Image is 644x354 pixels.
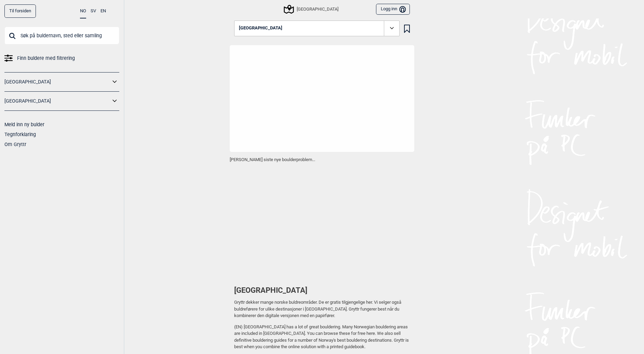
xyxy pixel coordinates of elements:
[91,4,96,18] button: SV
[4,142,26,147] a: Om Gryttr
[4,53,119,63] a: Finn buldere med filtrering
[230,156,414,163] p: [PERSON_NAME] siste nye boulderproblem...
[234,21,400,36] button: [GEOGRAPHIC_DATA]
[4,132,36,137] a: Tegnforklaring
[4,77,110,87] a: [GEOGRAPHIC_DATA]
[4,96,110,106] a: [GEOGRAPHIC_DATA]
[285,5,338,13] div: [GEOGRAPHIC_DATA]
[239,26,282,31] span: [GEOGRAPHIC_DATA]
[234,324,410,350] p: (EN) [GEOGRAPHIC_DATA] has a lot of great bouldering. Many Norwegian bouldering areas are include...
[4,4,36,18] a: Til forsiden
[234,285,410,296] h1: [GEOGRAPHIC_DATA]
[80,4,86,18] button: NO
[4,122,44,127] a: Meld inn ny bulder
[17,53,75,63] span: Finn buldere med filtrering
[376,4,410,15] button: Logg inn
[100,4,106,18] button: EN
[4,27,119,44] input: Søk på buldernavn, sted eller samling
[234,299,410,319] p: Gryttr dekker mange norske buldreområder. De er gratis tilgjengelige her. Vi selger også buldrefø...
